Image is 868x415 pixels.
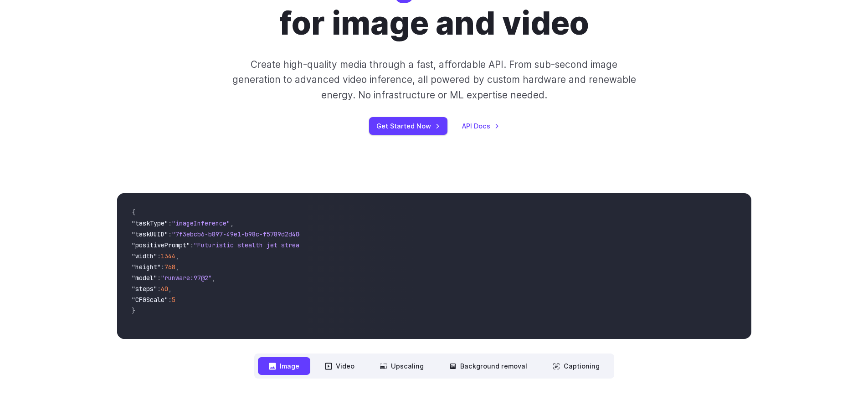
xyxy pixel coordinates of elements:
span: , [230,219,234,227]
span: : [168,219,172,227]
span: "positivePrompt" [132,241,190,249]
span: "runware:97@2" [161,274,212,282]
span: "model" [132,274,157,282]
span: , [175,252,179,260]
span: 40 [161,285,168,293]
span: : [168,230,172,238]
span: : [157,285,161,293]
span: : [168,296,172,304]
span: "imageInference" [172,219,230,227]
span: : [157,252,161,260]
span: "7f3ebcb6-b897-49e1-b98c-f5789d2d40d7" [172,230,310,238]
a: API Docs [462,121,499,131]
span: "width" [132,252,157,260]
span: : [161,263,164,271]
span: "height" [132,263,161,271]
span: 5 [172,296,175,304]
button: Background removal [438,357,538,375]
span: , [175,263,179,271]
button: Captioning [542,357,611,375]
span: "taskUUID" [132,230,168,238]
span: 1344 [161,252,175,260]
button: Video [314,357,365,375]
span: { [132,208,135,216]
span: "steps" [132,285,157,293]
span: "CFGScale" [132,296,168,304]
button: Image [258,357,310,375]
span: , [212,274,216,282]
a: Get Started Now [369,117,447,135]
span: "Futuristic stealth jet streaking through a neon-lit cityscape with glowing purple exhaust" [194,241,525,249]
button: Upscaling [369,357,435,375]
span: , [168,285,172,293]
span: 768 [164,263,175,271]
span: } [132,307,135,315]
span: "taskType" [132,219,168,227]
span: : [157,274,161,282]
span: : [190,241,194,249]
p: Create high-quality media through a fast, affordable API. From sub-second image generation to adv... [231,57,637,102]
